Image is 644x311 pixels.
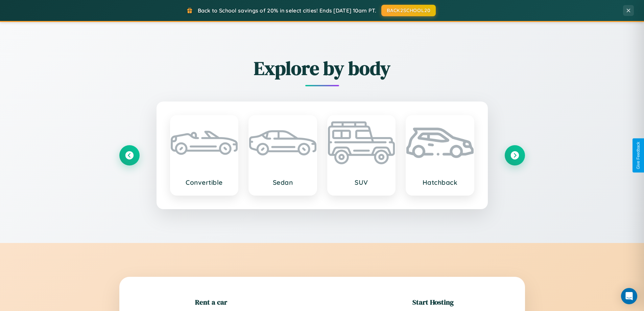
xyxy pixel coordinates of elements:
button: BACK2SCHOOL20 [381,5,436,16]
div: Give Feedback [636,142,641,169]
h3: Hatchback [413,178,467,186]
h2: Explore by body [119,55,525,81]
h3: Sedan [256,178,310,186]
h3: Convertible [177,178,231,186]
span: Back to School savings of 20% in select cities! Ends [DATE] 10am PT. [198,7,376,14]
div: Open Intercom Messenger [621,288,637,304]
h2: Start Hosting [412,297,454,307]
h3: SUV [335,178,388,186]
h2: Rent a car [195,297,227,307]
